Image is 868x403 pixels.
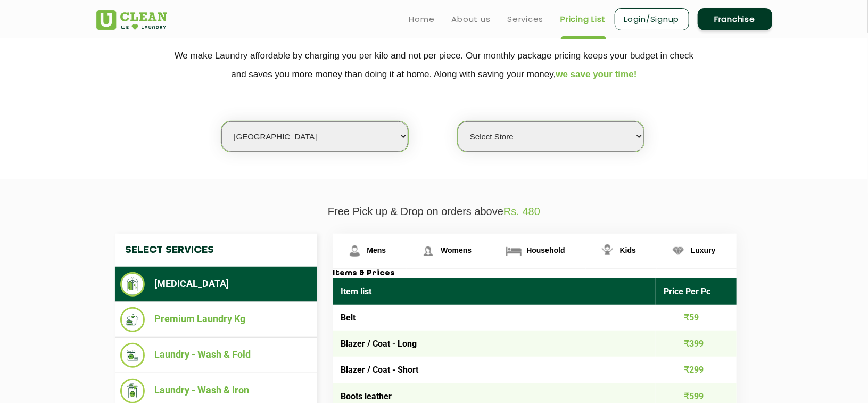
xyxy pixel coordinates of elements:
[367,246,386,254] span: Mens
[615,8,689,30] a: Login/Signup
[503,205,540,217] span: Rs. 480
[96,46,772,84] p: We make Laundry affordable by charging you per kilo and not per piece. Our monthly package pricin...
[333,305,656,331] td: Belt
[96,205,772,218] p: Free Pick up & Drop on orders above
[333,331,656,357] td: Blazer / Coat - Long
[120,307,145,332] img: Premium Laundry Kg
[698,8,772,30] a: Franchise
[333,357,656,383] td: Blazer / Coat - Short
[441,246,472,254] span: Womens
[505,242,523,260] img: Household
[669,242,688,260] img: Luxury
[656,357,737,383] td: ₹299
[452,13,491,26] a: About us
[115,234,317,267] h4: Select Services
[656,305,737,331] td: ₹59
[656,331,737,357] td: ₹399
[333,278,656,305] th: Item list
[419,242,437,260] img: Womens
[120,343,312,368] li: Laundry - Wash & Fold
[620,246,636,254] span: Kids
[561,13,606,26] a: Pricing List
[120,272,312,297] li: [MEDICAL_DATA]
[120,343,145,368] img: Laundry - Wash & Fold
[508,13,544,26] a: Services
[409,13,435,26] a: Home
[691,246,716,254] span: Luxury
[556,69,637,79] span: we save your time!
[120,272,145,297] img: Dry Cleaning
[345,242,364,260] img: Mens
[96,10,167,30] img: UClean Laundry and Dry Cleaning
[656,278,737,305] th: Price Per Pc
[120,307,312,332] li: Premium Laundry Kg
[598,242,617,260] img: Kids
[333,269,737,278] h3: Items & Prices
[526,246,565,254] span: Household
